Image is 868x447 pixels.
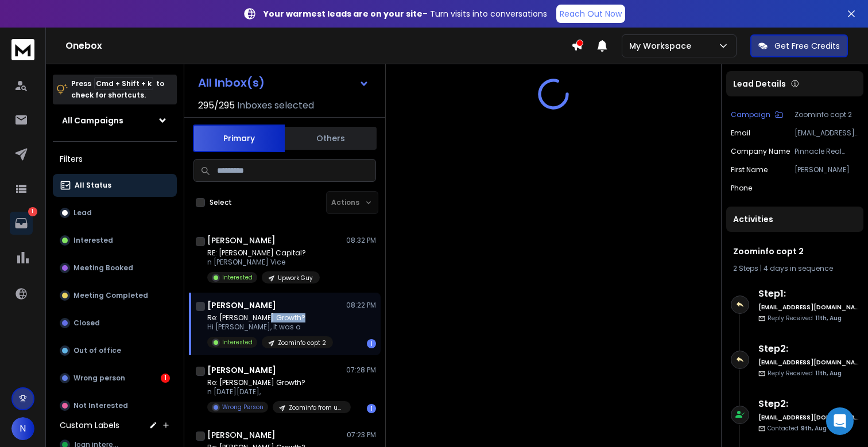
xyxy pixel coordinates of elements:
[53,367,177,390] button: Wrong person1
[263,8,547,20] p: – Turn visits into conversations
[733,246,857,257] h1: Zoominfo copt 2
[768,424,827,433] p: Contacted
[758,342,859,356] h6: Step 2 :
[207,378,345,387] p: Re: [PERSON_NAME] Growth?
[222,403,263,411] p: Wrong Person
[285,126,377,151] button: Others
[207,248,320,258] p: RE: [PERSON_NAME] Capital?
[73,374,125,383] p: Wrong person
[367,404,376,413] div: 1
[758,413,859,422] h6: [EMAIL_ADDRESS][DOMAIN_NAME]
[278,339,326,347] p: Zoominfo copt 2
[731,110,783,119] button: Campaign
[560,8,622,20] p: Reach Out Now
[161,374,170,383] div: 1
[73,236,113,245] p: Interested
[193,125,285,152] button: Primary
[73,208,92,217] p: Lead
[733,264,857,273] div: |
[346,366,376,375] p: 07:28 PM
[11,417,34,440] button: N
[795,165,859,174] p: [PERSON_NAME]
[53,201,177,224] button: Lead
[73,263,133,273] p: Meeting Booked
[207,300,276,311] h1: [PERSON_NAME]
[207,235,276,246] h1: [PERSON_NAME]
[278,274,313,282] p: Upwork Guy
[53,339,177,362] button: Out of office
[774,40,840,52] p: Get Free Credits
[222,273,253,282] p: Interested
[210,198,232,207] label: Select
[237,99,314,112] h3: Inboxes selected
[10,212,33,235] a: 1
[629,40,696,52] p: My Workspace
[75,181,111,190] p: All Status
[53,312,177,335] button: Closed
[53,284,177,307] button: Meeting Completed
[768,369,842,378] p: Reply Received
[346,301,376,310] p: 08:22 PM
[198,77,265,88] h1: All Inbox(s)
[60,419,119,431] h3: Custom Labels
[768,314,842,322] p: Reply Received
[263,8,423,20] strong: Your warmest leads are on your site
[207,387,345,397] p: n [DATE][DATE],
[726,207,863,232] div: Activities
[207,364,276,376] h1: [PERSON_NAME]
[73,291,148,300] p: Meeting Completed
[826,407,854,435] div: Open Intercom Messenger
[815,369,842,378] span: 11th, Aug
[795,129,859,138] p: [EMAIL_ADDRESS][DOMAIN_NAME]
[53,229,177,252] button: Interested
[731,165,768,174] p: First Name
[53,174,177,197] button: All Status
[53,394,177,417] button: Not Interested
[750,34,848,57] button: Get Free Credits
[73,318,100,328] p: Closed
[733,78,786,90] p: Lead Details
[556,5,625,23] a: Reach Out Now
[11,39,34,60] img: logo
[73,346,121,355] p: Out of office
[731,184,752,193] p: Phone
[222,338,253,347] p: Interested
[758,287,859,301] h6: Step 1 :
[367,339,376,348] div: 1
[207,313,333,322] p: Re: [PERSON_NAME] Growth?
[73,401,128,410] p: Not Interested
[758,358,859,367] h6: [EMAIL_ADDRESS][DOMAIN_NAME]
[62,115,123,126] h1: All Campaigns
[731,129,750,138] p: Email
[53,109,177,132] button: All Campaigns
[758,397,859,411] h6: Step 2 :
[53,256,177,279] button: Meeting Booked
[53,151,177,167] h3: Filters
[207,429,276,441] h1: [PERSON_NAME]
[207,258,320,267] p: n [PERSON_NAME] Vice
[346,236,376,245] p: 08:32 PM
[94,77,153,90] span: Cmd + Shift + k
[289,403,344,412] p: Zoominfo from upwork guy maybe its a scam who knows
[71,78,164,101] p: Press to check for shortcuts.
[189,71,378,94] button: All Inbox(s)
[815,314,842,322] span: 11th, Aug
[764,263,833,273] span: 4 days in sequence
[28,207,37,216] p: 1
[347,430,376,440] p: 07:23 PM
[795,147,859,156] p: Pinnacle Real Estate Advisors
[198,99,235,112] span: 295 / 295
[731,110,770,119] p: Campaign
[801,424,827,433] span: 9th, Aug
[207,322,333,332] p: Hi [PERSON_NAME], It was a
[731,147,790,156] p: Company Name
[65,39,571,53] h1: Onebox
[795,110,859,119] p: Zoominfo copt 2
[733,263,758,273] span: 2 Steps
[758,303,859,312] h6: [EMAIL_ADDRESS][DOMAIN_NAME]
